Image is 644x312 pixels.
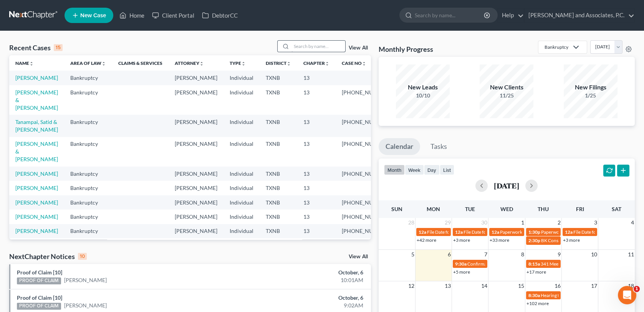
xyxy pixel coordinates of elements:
td: Bankruptcy [64,181,112,195]
td: Individual [223,195,260,210]
iframe: Intercom live chat [618,286,636,304]
span: File Date for [PERSON_NAME] & [PERSON_NAME] [464,229,566,235]
td: TXNB [260,71,297,85]
i: unfold_more [29,61,34,66]
td: Individual [223,71,260,85]
td: 13 [297,71,336,85]
i: unfold_more [286,61,291,66]
td: [PERSON_NAME] [169,238,223,253]
td: Individual [223,115,260,137]
td: Individual [223,85,260,115]
span: 12a [492,229,499,235]
td: Bankruptcy [64,224,112,238]
td: TXNB [260,224,297,238]
div: New Leads [396,83,450,92]
span: Fri [576,206,584,212]
td: [PERSON_NAME] [169,137,223,167]
a: Calendar [379,138,420,155]
a: [PERSON_NAME] & [PERSON_NAME] [15,89,58,111]
div: October, 6 [253,269,363,276]
a: +5 more [453,269,470,275]
span: 12a [455,229,463,235]
a: +42 more [417,237,436,243]
td: [PHONE_NUMBER] [336,137,396,167]
button: month [384,165,405,175]
td: [PERSON_NAME] [169,195,223,210]
td: Bankruptcy [64,137,112,167]
span: 17 [590,281,598,291]
div: 15 [54,44,63,51]
div: 9:02AM [253,302,363,309]
td: Individual [223,210,260,224]
a: [PERSON_NAME] [64,276,107,284]
a: +3 more [453,237,470,243]
td: [PHONE_NUMBER] [336,115,396,137]
a: Districtunfold_more [266,60,291,66]
td: [PERSON_NAME] [169,115,223,137]
button: list [440,165,454,175]
a: [PERSON_NAME] and Associates, P.C. [525,8,634,22]
span: 10 [590,250,598,259]
td: [PHONE_NUMBER] [336,224,396,238]
div: 10/10 [396,92,450,99]
td: Bankruptcy [64,167,112,181]
span: 8 [520,250,525,259]
span: 12a [565,229,573,235]
span: Mon [427,206,440,212]
span: 3 [593,218,598,227]
td: Individual [223,167,260,181]
td: [PERSON_NAME] [169,181,223,195]
a: [PERSON_NAME] & [PERSON_NAME] [15,140,58,162]
a: Client Portal [148,8,198,22]
span: Wed [500,206,513,212]
a: Help [498,8,524,22]
div: 10:01AM [253,276,363,284]
input: Search by name... [291,41,345,52]
a: Tasks [424,138,454,155]
td: 13 [297,85,336,115]
span: 1:30p [528,229,540,235]
a: Case Nounfold_more [342,60,366,66]
td: [PHONE_NUMBER] [336,238,396,253]
a: +33 more [490,237,509,243]
td: TXNB [260,195,297,210]
div: 10 [78,253,87,260]
a: DebtorCC [198,8,242,22]
a: [PERSON_NAME] [15,213,58,220]
span: Tue [465,206,475,212]
div: October, 6 [253,294,363,302]
span: 341 Meeting for [PERSON_NAME] [541,261,610,267]
span: Confirmation hearing for [PERSON_NAME] [467,261,555,267]
span: Sun [391,206,402,212]
span: 30 [480,218,488,227]
span: BK Consult for [PERSON_NAME], Van [541,238,617,243]
a: View All [349,45,368,51]
span: New Case [80,13,106,18]
span: 2:30p [528,238,540,243]
span: 13 [444,281,452,291]
td: 13 [297,238,336,253]
td: TXNB [260,167,297,181]
td: 13 [297,137,336,167]
td: Individual [223,137,260,167]
div: NextChapter Notices [9,252,87,261]
span: 9 [557,250,561,259]
td: Bankruptcy [64,195,112,210]
span: File Date for [PERSON_NAME] [573,229,635,235]
span: 18 [627,281,635,291]
a: [PERSON_NAME] [15,74,58,81]
i: unfold_more [325,61,329,66]
a: [PERSON_NAME] [15,228,58,234]
i: unfold_more [101,61,106,66]
td: [PERSON_NAME] [169,224,223,238]
div: PROOF OF CLAIM [17,303,61,310]
td: [PERSON_NAME] [169,167,223,181]
h3: Monthly Progress [379,45,433,54]
span: 12 [407,281,415,291]
td: 13 [297,210,336,224]
a: [PERSON_NAME] [64,302,107,309]
i: unfold_more [241,61,246,66]
div: 1/25 [564,92,618,99]
td: [PHONE_NUMBER] [336,167,396,181]
button: week [405,165,424,175]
